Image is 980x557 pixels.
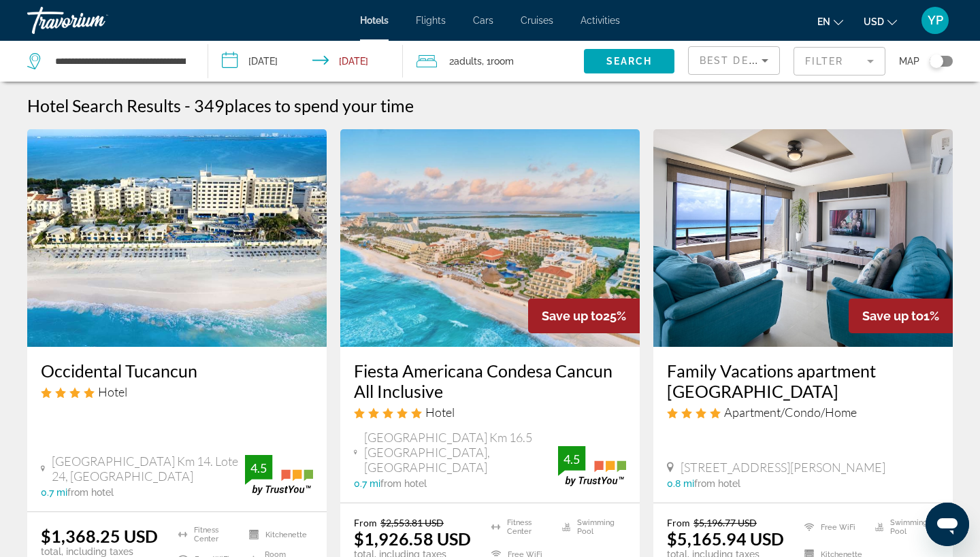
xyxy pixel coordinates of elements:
[928,14,943,27] span: YP
[194,95,414,116] h2: 349
[581,15,620,26] a: Activities
[27,95,181,116] h1: Hotel Search Results
[794,46,885,76] button: Filter
[245,455,313,495] img: trustyou-badge.svg
[485,517,555,537] li: Fitness Center
[817,16,830,27] span: en
[555,517,626,537] li: Swimming Pool
[340,129,640,347] img: Hotel image
[67,487,114,498] span: from hotel
[449,52,482,71] span: 2
[917,6,953,35] button: User Menu
[27,129,327,347] img: Hotel image
[558,446,626,486] img: trustyou-badge.svg
[606,56,653,67] span: Search
[899,52,919,71] span: Map
[403,41,584,82] button: Travelers: 2 adults, 0 children
[700,55,770,66] span: Best Deals
[667,528,784,549] ins: $5,165.94 USD
[693,517,757,528] del: $5,196.77 USD
[41,546,161,557] p: total, including taxes
[380,517,444,528] del: $2,553.81 USD
[694,478,740,489] span: from hotel
[482,52,514,71] span: , 1
[667,517,690,528] span: From
[364,430,558,475] span: [GEOGRAPHIC_DATA] Km 16.5 [GEOGRAPHIC_DATA], [GEOGRAPHIC_DATA]
[798,517,868,537] li: Free WiFi
[849,299,953,333] div: 1%
[667,478,694,489] span: 0.8 mi
[354,517,377,528] span: From
[52,454,245,484] span: [GEOGRAPHIC_DATA] Km 14. Lote 24, [GEOGRAPHIC_DATA]
[653,129,953,347] img: Hotel image
[171,526,242,543] li: Fitness Center
[862,309,924,323] span: Save up to
[491,56,514,67] span: Room
[354,405,626,420] div: 5 star Hotel
[208,41,403,82] button: Check-in date: Apr 15, 2026 Check-out date: Apr 22, 2026
[926,503,969,546] iframe: Botón para iniciar la ventana de mensajería
[454,56,482,67] span: Adults
[528,299,640,333] div: 25%
[724,405,857,420] span: Apartment/Condo/Home
[558,451,585,467] div: 4.5
[354,360,626,401] a: Fiesta Americana Condesa Cancun All Inclusive
[225,95,414,116] span: places to spend your time
[700,52,768,69] mat-select: Sort by
[27,3,163,38] a: Travorium
[817,12,843,31] button: Change language
[425,405,455,420] span: Hotel
[584,49,674,73] button: Search
[864,16,884,27] span: USD
[98,384,127,399] span: Hotel
[681,460,885,475] span: [STREET_ADDRESS][PERSON_NAME]
[473,15,493,26] a: Cars
[354,528,471,549] ins: $1,926.58 USD
[354,478,380,489] span: 0.7 mi
[864,12,897,31] button: Change currency
[667,360,939,401] a: Family Vacations apartment [GEOGRAPHIC_DATA]
[41,360,313,381] a: Occidental Tucancun
[41,384,313,399] div: 4 star Hotel
[360,15,389,26] a: Hotels
[245,460,272,476] div: 4.5
[919,55,953,67] button: Toggle map
[242,526,313,543] li: Kitchenette
[521,15,553,26] a: Cruises
[416,15,446,26] a: Flights
[667,405,939,420] div: 4 star Apartment
[41,487,67,498] span: 0.7 mi
[184,95,191,116] span: -
[868,517,939,537] li: Swimming Pool
[380,478,427,489] span: from hotel
[542,309,603,323] span: Save up to
[41,526,158,546] ins: $1,368.25 USD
